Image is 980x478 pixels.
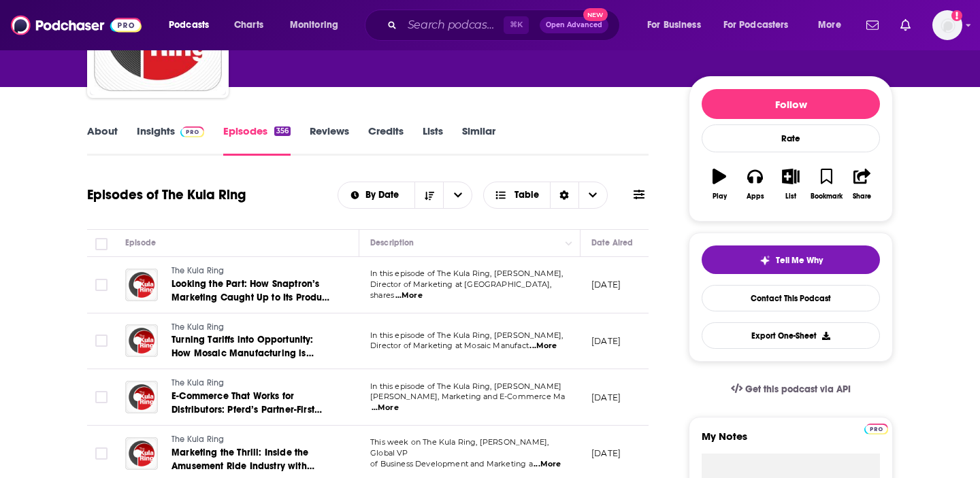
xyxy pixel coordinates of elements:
[895,14,916,37] a: Show notifications dropdown
[171,434,224,444] span: The Kula Ring
[370,235,414,251] div: Description
[702,430,880,454] label: My Notes
[638,14,718,36] button: open menu
[462,124,495,156] a: Similar
[443,182,472,208] button: open menu
[932,10,962,40] img: User Profile
[808,160,844,209] button: Bookmark
[338,182,473,209] h2: Choose List sort
[234,16,263,35] span: Charts
[951,10,962,21] svg: Add a profile image
[723,16,789,35] span: For Podcasters
[171,446,335,473] a: Marketing the Thrill: Inside the Amusement Ride Industry with [PERSON_NAME]
[280,14,356,36] button: open menu
[370,437,549,458] span: This week on The Kula Ring, [PERSON_NAME], Global VP
[773,160,808,209] button: List
[591,447,621,459] p: [DATE]
[550,182,578,208] div: Sort Direction
[171,377,335,390] a: The Kula Ring
[414,182,443,208] button: Sort Direction
[171,333,335,360] a: Turning Tariffs into Opportunity: How Mosaic Manufacturing is Developing Trust in a Volatile Climate
[932,10,962,40] span: Logged in as JamesRod2024
[591,392,621,403] p: [DATE]
[591,235,633,251] div: Date Aired
[370,392,565,401] span: [PERSON_NAME], Marketing and E-Commerce Ma
[290,16,338,35] span: Monitoring
[808,14,858,36] button: open menu
[702,322,880,349] button: Export One-Sheet
[702,160,737,209] button: Play
[171,322,335,334] a: The Kula Ring
[171,278,331,317] span: Looking the Part: How Snaptron’s Marketing Caught Up to Its Product Leadership
[702,245,880,274] button: tell me why sparkleTell Me Why
[423,124,443,156] a: Lists
[402,14,504,36] input: Search podcasts, credits, & more...
[702,285,880,311] a: Contact This Podcast
[370,330,563,340] span: In this episode of The Kula Ring, [PERSON_NAME],
[534,459,561,470] span: ...More
[514,190,539,200] span: Table
[483,182,608,209] button: Choose View
[171,265,335,277] a: The Kula Ring
[737,160,772,209] button: Apps
[370,341,529,350] span: Director of Marketing at Mosaic Manufact
[546,22,602,29] span: Open Advanced
[310,124,349,156] a: Reviews
[715,14,808,36] button: open menu
[540,17,608,33] button: Open AdvancedNew
[745,383,851,395] span: Get this podcast via API
[785,192,796,201] div: List
[95,447,108,460] span: Toggle select row
[171,378,224,388] span: The Kula Ring
[583,8,608,21] span: New
[368,124,404,156] a: Credits
[504,16,529,34] span: ⌘ K
[370,459,533,468] span: of Business Development and Marketing a
[395,290,423,301] span: ...More
[591,335,621,347] p: [DATE]
[811,192,843,201] div: Bookmark
[845,160,880,209] button: Share
[87,186,246,203] h1: Episodes of The Kula Ring
[932,10,962,40] button: Show profile menu
[125,235,156,251] div: Episode
[370,269,563,278] span: In this episode of The Kula Ring, [PERSON_NAME],
[171,334,314,386] span: Turning Tariffs into Opportunity: How Mosaic Manufacturing is Developing Trust in a Volatile Climate
[137,124,204,156] a: InsightsPodchaser Pro
[11,12,142,38] img: Podchaser - Follow, Share and Rate Podcasts
[95,335,108,347] span: Toggle select row
[95,391,108,403] span: Toggle select row
[529,341,557,352] span: ...More
[370,381,561,391] span: In this episode of The Kula Ring, [PERSON_NAME]
[338,190,415,200] button: open menu
[747,192,764,201] div: Apps
[87,124,118,156] a: About
[702,89,880,119] button: Follow
[169,16,209,35] span: Podcasts
[776,255,823,266] span: Tell Me Why
[702,124,880,152] div: Rate
[864,424,888,434] img: Podchaser Pro
[853,192,871,201] div: Share
[171,390,322,429] span: E-Commerce That Works for Distributors: Pferd’s Partner-First Approach
[370,279,551,300] span: Director of Marketing at [GEOGRAPHIC_DATA], shares
[591,279,621,290] p: [DATE]
[561,235,577,252] button: Column Actions
[720,373,862,406] a: Get this podcast via API
[818,16,841,35] span: More
[713,192,727,201] div: Play
[171,322,224,332] span: The Kula Ring
[864,422,888,434] a: Pro website
[378,10,633,41] div: Search podcasts, credits, & more...
[171,390,335,417] a: E-Commerce That Works for Distributors: Pferd’s Partner-First Approach
[180,126,204,137] img: Podchaser Pro
[372,403,399,413] span: ...More
[647,16,701,35] span: For Business
[223,124,291,156] a: Episodes356
[171,434,335,446] a: The Kula Ring
[95,279,108,291] span: Toggle select row
[225,14,272,36] a: Charts
[365,190,404,200] span: By Date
